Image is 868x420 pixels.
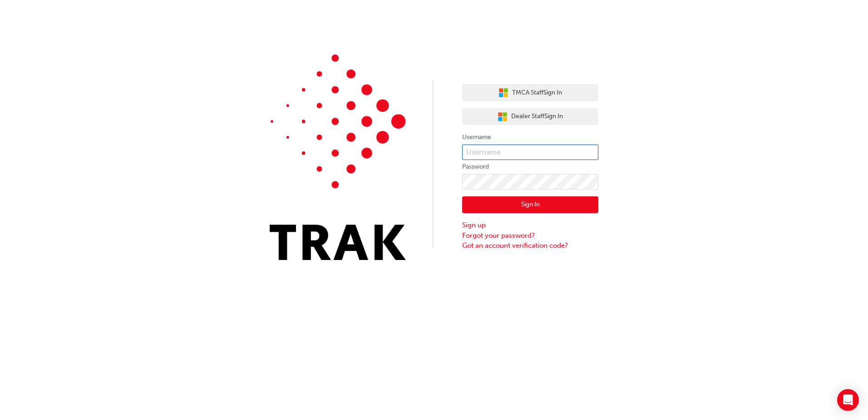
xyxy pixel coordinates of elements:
span: TMCA Staff Sign In [512,88,562,98]
input: Username [462,145,598,160]
a: Sign up [462,220,598,230]
img: Trak [270,55,406,260]
button: TMCA StaffSign In [462,84,598,101]
button: Dealer StaffSign In [462,108,598,125]
label: Password [462,161,598,172]
span: Dealer Staff Sign In [511,111,563,122]
button: Sign In [462,196,598,214]
a: Forgot your password? [462,230,598,241]
label: Username [462,132,598,143]
a: Got an account verification code? [462,240,598,251]
div: Open Intercom Messenger [837,389,859,411]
